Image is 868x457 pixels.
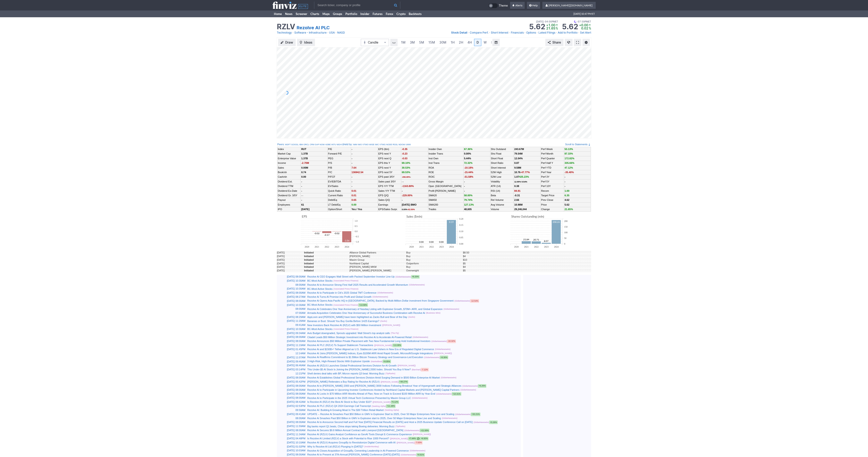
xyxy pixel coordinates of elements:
span: 4H [467,40,472,44]
a: Portfolio [344,10,359,17]
b: - [352,157,352,160]
span: • [327,30,329,35]
span: 7.64 [352,166,356,169]
td: Gross Margin [428,179,463,184]
a: Home [272,10,283,17]
td: Dividend Est. [277,179,301,184]
span: 21.65 [546,26,555,30]
a: Latest Filings [539,30,555,35]
a: Rezolve Ai Closes Acquisition of GroupBy, Cementing Leadership in AI-Powered Commerce [307,449,409,452]
a: 3M [408,39,417,46]
a: 3 High-Risk, High-Reward Stocks With Explosive Upside [307,360,370,363]
span: D [477,40,479,44]
span: 47.12% [565,166,573,169]
input: Search ticker, company or profile [314,2,400,9]
a: [DATE] BMO [402,203,416,206]
a: Help [527,2,540,9]
b: 1.07 [514,175,529,178]
td: EV/Sales [327,184,351,189]
a: Earnings [378,203,388,206]
a: 15M [426,39,437,46]
span: -47.77% [521,171,530,174]
td: Shs Outstand [490,147,514,152]
td: Perf Month [541,152,564,156]
b: 12.04% [514,157,523,160]
a: 6.35 [565,194,569,197]
td: Income [277,161,301,165]
button: Chart Type [361,39,389,46]
div: | : [343,143,411,146]
a: VTWO [362,143,369,146]
b: - [301,180,302,183]
a: Rezolve Ai to Participate in Upcoming Investor Conferences Hosted by Northland Capital Markets an... [307,388,460,391]
td: Sales Y/Y TTM [378,189,401,193]
button: Draw [278,39,296,46]
b: - [352,152,352,155]
td: ROE [428,170,463,174]
td: Perf Half Y [541,161,564,165]
b: 0.74 [301,171,306,174]
a: Rezolve Ai Establishes Global Professional Services Division Amid Surging Demand in $500 Billion ... [307,376,440,379]
a: NDOW [398,143,405,146]
a: BC-Most Active Stocks [307,287,332,290]
td: Perf Quarter [541,156,564,161]
img: nic2x2.gif [277,273,432,275]
span: • [578,30,580,35]
a: [PERSON_NAME] Reiterates a Buy Rating for Rezolve AI (RZLV) [307,380,380,383]
a: Bananas or Bust: Should You Buy Gorilla Before 1H25 Earnings? [307,320,379,322]
a: Peers [277,143,284,146]
a: USA [329,30,335,35]
span: -15.44% [464,171,473,174]
a: Rezolve AI (RZLV) Acquires GroupBy to Revolutionize Digital Commerce with AI [307,441,396,444]
td: Perf 5Y [541,179,564,184]
a: Avis Budget downgraded, Sprouts upgraded: Wall Street's top analyst calls [307,332,390,334]
a: VTWG [379,143,386,146]
span: 72.32% [464,162,472,164]
a: Options [526,30,536,35]
span: Draw [285,40,293,45]
td: Forward P/E [327,152,351,156]
td: Profit [PERSON_NAME] [428,189,463,193]
b: 1.37B [301,157,308,160]
a: Rezolve Ai Turns AI Promise into Profit and Global Growth [307,295,371,298]
a: Rezolve AI Joins [PERSON_NAME] Indices, Eyes $100M ARR Amid Rapid Growth, Microsoft/Google Integr... [307,352,433,355]
td: EPS (ttm) [378,147,401,152]
td: EPS next Q [378,156,401,161]
b: 0.87 [514,162,519,164]
a: Big banks report Q1 beats, China stops taking Boeing deliveries: Morning Buzz [307,425,395,428]
small: 0.00% [402,208,415,211]
b: - [301,185,302,187]
td: EPS next Y [378,165,401,170]
td: Market Cap [277,152,301,156]
span: 15M [428,40,435,44]
span: • [292,30,294,35]
td: ROA [428,165,463,170]
a: Fullscreen [574,39,581,46]
td: Perf 3Y [541,175,564,179]
span: • [556,30,557,35]
span: -1163.80% [402,185,414,187]
span: 87.33% [565,152,573,155]
span: -10.18% [464,166,473,169]
a: D [474,39,481,46]
b: 79.54M [514,152,523,155]
span: Ideas [304,40,312,45]
b: - [565,180,566,183]
td: ROIC [428,175,463,179]
span: -0.35 [402,148,407,150]
td: RSI (14) [490,189,514,193]
a: Rezolve Ai Locks In $70 Million ARR Months Ahead of Plan; Now on Track to Exceed $100 Million ARR... [307,392,435,395]
b: - [464,185,465,187]
a: MSFT [285,143,291,146]
a: Is Rezolve AI (RZLV) the Best AI Stock to Buy Under $10? [307,400,372,403]
span: Share [552,40,561,45]
span: 0.02 [581,26,588,30]
span: 69.53% [402,171,410,174]
span: • [468,30,469,35]
span: 67.36% [464,148,472,150]
img: nic2x2.gif [277,249,432,251]
b: 0.38 [514,185,519,187]
a: WDAY [337,143,343,146]
a: NODE [386,143,392,146]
